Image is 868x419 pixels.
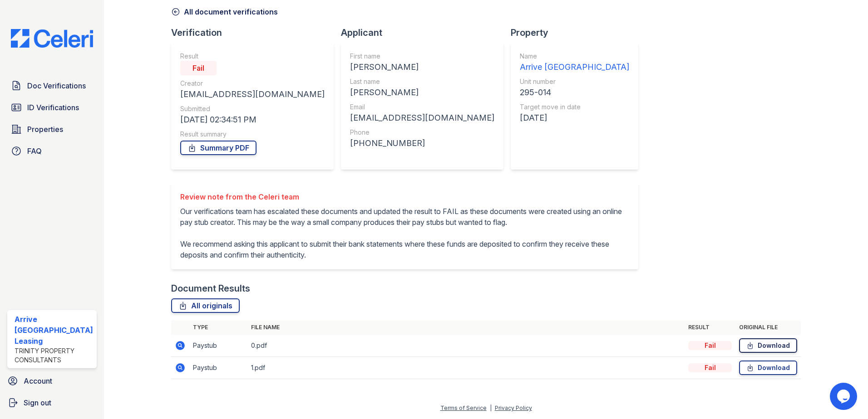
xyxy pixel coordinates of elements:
a: All originals [171,298,240,313]
div: Applicant [341,26,511,39]
a: Name Arrive [GEOGRAPHIC_DATA] [520,52,629,73]
div: Fail [688,363,732,372]
div: Result [180,52,325,61]
div: Verification [171,26,341,39]
div: Unit number [520,77,629,86]
td: Paystub [189,335,247,357]
span: ID Verifications [27,102,79,113]
div: Fail [688,341,732,350]
div: Creator [180,79,325,88]
iframe: chat widget [830,383,859,410]
div: 295-014 [520,86,629,99]
div: [DATE] 02:34:51 PM [180,113,325,126]
a: FAQ [7,142,97,160]
td: 0.pdf [247,335,685,357]
span: FAQ [27,146,42,156]
div: [PHONE_NUMBER] [350,137,494,150]
a: Properties [7,120,97,138]
div: Target move in date [520,102,629,112]
div: | [490,404,492,411]
a: Terms of Service [440,404,487,411]
div: Result summary [180,130,325,139]
th: Type [189,320,247,335]
th: File name [247,320,685,335]
div: Email [350,102,494,112]
a: Sign out [4,394,100,412]
span: Properties [27,124,63,135]
a: Privacy Policy [495,404,532,411]
div: Phone [350,128,494,137]
div: [EMAIL_ADDRESS][DOMAIN_NAME] [180,88,325,101]
div: Document Results [171,282,250,295]
img: CE_Logo_Blue-a8612792a0a2168367f1c8372b55b34899dd931a85d93a1a3d3e32e68fde9ad4.png [4,29,100,48]
a: Account [4,372,100,390]
span: Sign out [24,397,51,408]
a: ID Verifications [7,98,97,117]
div: Name [520,52,629,61]
div: [EMAIL_ADDRESS][DOMAIN_NAME] [350,112,494,124]
div: Fail [180,61,217,75]
span: Doc Verifications [27,80,86,91]
span: Account [24,375,52,386]
div: Last name [350,77,494,86]
p: Our verifications team has escalated these documents and updated the result to FAIL as these docu... [180,206,629,260]
td: Paystub [189,357,247,379]
th: Result [685,320,735,335]
a: Download [739,361,797,375]
a: Summary PDF [180,141,256,155]
div: Property [511,26,646,39]
div: Review note from the Celeri team [180,191,629,202]
div: Arrive [GEOGRAPHIC_DATA] [520,61,629,73]
div: Trinity Property Consultants [15,346,93,365]
a: Download [739,338,797,353]
div: [PERSON_NAME] [350,61,494,73]
th: Original file [735,320,801,335]
div: Submitted [180,104,325,113]
div: [DATE] [520,112,629,124]
div: Arrive [GEOGRAPHIC_DATA] Leasing [15,314,93,346]
td: 1.pdf [247,357,685,379]
div: First name [350,52,494,61]
a: Doc Verifications [7,77,97,95]
a: All document verifications [171,6,278,17]
div: [PERSON_NAME] [350,86,494,99]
